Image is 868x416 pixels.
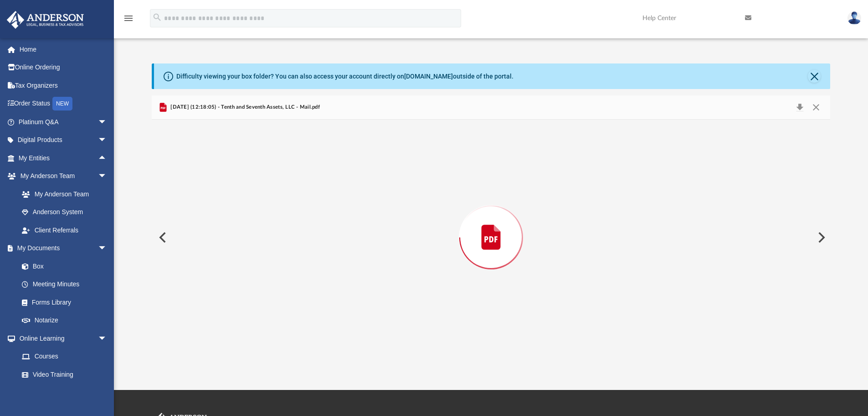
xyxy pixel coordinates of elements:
a: Online Learningarrow_drop_down [6,329,116,348]
img: Anderson Advisors Platinum Portal [4,11,87,29]
a: Courses [13,348,116,366]
a: Forms Library [13,293,112,311]
a: My Anderson Team [13,185,112,203]
a: My Anderson Teamarrow_drop_down [6,167,116,185]
img: User Pic [847,11,861,25]
button: Next File [811,225,831,250]
a: My Documentsarrow_drop_down [6,239,116,258]
a: Order StatusNEW [6,95,121,113]
i: search [152,12,162,22]
span: arrow_drop_down [98,113,116,132]
a: My Entitiesarrow_drop_up [6,149,121,167]
a: Meeting Minutes [13,275,116,294]
a: Platinum Q&Aarrow_drop_down [6,113,121,131]
a: Notarize [13,311,116,330]
div: Difficulty viewing your box folder? You can also access your account directly on outside of the p... [176,72,514,81]
a: menu [123,17,134,24]
span: arrow_drop_up [98,149,116,168]
a: Online Ordering [6,58,121,77]
a: Client Referrals [13,221,116,239]
button: Previous File [152,225,172,250]
a: [DOMAIN_NAME] [404,73,453,80]
a: Resources [13,384,116,402]
a: Home [6,40,121,58]
span: arrow_drop_down [98,329,116,348]
button: Close [808,101,824,114]
i: menu [123,13,134,24]
span: [DATE] (12:18:05) - Tenth and Seventh Assets, LLC - Mail.pdf [169,103,320,111]
div: NEW [52,97,72,111]
a: Digital Productsarrow_drop_down [6,131,121,149]
span: arrow_drop_down [98,239,116,258]
button: Download [791,101,808,114]
a: Tax Organizers [6,76,121,95]
span: arrow_drop_down [98,131,116,150]
div: Preview [152,95,831,355]
a: Video Training [13,365,112,384]
span: arrow_drop_down [98,167,116,186]
button: Close [808,70,821,83]
a: Box [13,257,112,275]
a: Anderson System [13,203,116,221]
